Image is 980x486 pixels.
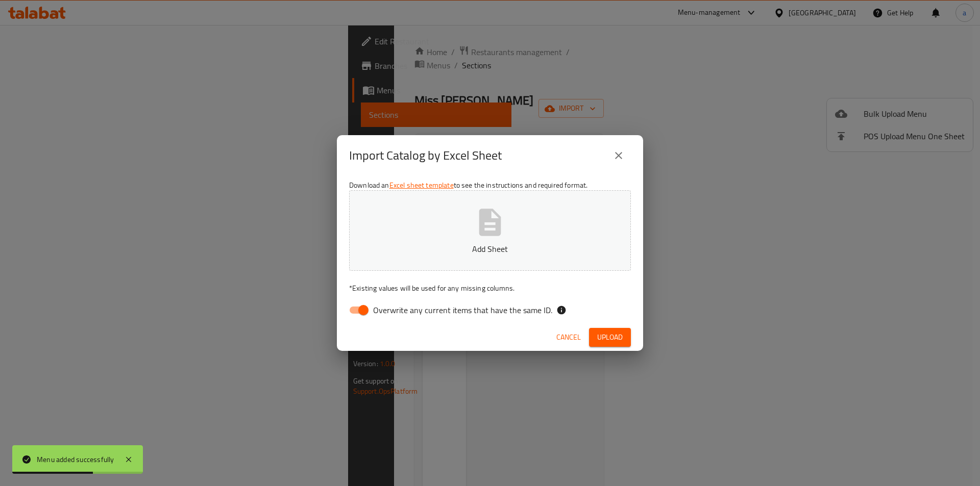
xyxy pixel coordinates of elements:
[349,190,631,271] button: Add Sheet
[556,331,581,344] span: Cancel
[337,176,643,324] div: Download an to see the instructions and required format.
[389,178,454,192] a: Excel sheet template
[349,147,502,164] h2: Import Catalog by Excel Sheet
[365,243,615,255] p: Add Sheet
[37,454,114,465] div: Menu added successfully
[597,331,623,344] span: Upload
[606,143,631,168] button: close
[552,328,585,347] button: Cancel
[349,283,631,293] p: Existing values will be used for any missing columns.
[556,305,567,315] svg: If the overwrite option isn't selected, then the items that match an existing ID will be ignored ...
[373,304,552,316] span: Overwrite any current items that have the same ID.
[589,328,631,347] button: Upload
